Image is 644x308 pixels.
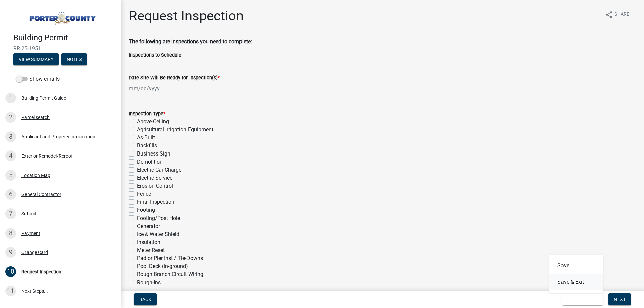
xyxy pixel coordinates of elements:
[549,274,603,290] button: Save & Exit
[137,222,160,230] label: Generator
[137,158,163,166] label: Demolition
[13,7,110,26] img: Porter County, Indiana
[129,8,244,24] h1: Request Inspection
[5,112,16,123] div: 2
[137,126,213,134] label: Agricultural Irrigation Equipment
[137,270,203,279] label: Rough Branch Circuit Wiring
[549,255,603,293] div: Save & Exit
[5,247,16,258] div: 9
[129,38,252,45] strong: The following are inspections you need to complete:
[5,93,16,103] div: 1
[13,45,107,52] span: RR-25-1951
[137,230,179,238] label: Ice & Water Shield
[21,211,36,216] div: Submit
[137,287,180,295] label: Rough-Ins (4 way)
[137,262,188,270] label: Pool Deck (in-ground)
[562,293,603,305] button: Save & Exit
[137,254,203,262] label: Pad or Pier Inst / Tie-Downs
[5,189,16,200] div: 6
[614,297,626,302] span: Next
[137,134,155,142] label: As-Built
[21,231,40,236] div: Payment
[139,297,151,302] span: Back
[5,228,16,239] div: 8
[137,206,155,214] label: Footing
[137,118,169,126] label: Above-Ceiling
[600,8,635,21] button: shareShare
[137,246,165,254] label: Meter Reset
[129,53,181,58] label: Inspections to Schedule
[5,286,16,296] div: 11
[21,115,50,120] div: Parcel search
[137,198,174,206] label: Final Inspection
[137,214,180,222] label: Footing/Post Hole
[549,258,603,274] button: Save
[137,238,160,246] label: Insulation
[137,142,157,150] label: Backfills
[137,174,172,182] label: Electric Service
[605,11,613,19] i: share
[608,293,631,305] button: Next
[614,11,629,19] span: Share
[5,150,16,161] div: 4
[5,208,16,219] div: 7
[13,33,115,43] h4: Building Permit
[21,269,61,274] div: Request Inspection
[13,57,59,62] wm-modal-confirm: Summary
[61,53,87,65] button: Notes
[21,250,48,255] div: Orange Card
[21,192,61,197] div: General Contractor
[61,57,87,62] wm-modal-confirm: Notes
[21,173,50,178] div: Location Map
[13,53,59,65] button: View Summary
[21,96,66,100] div: Building Permit Guide
[568,297,594,302] span: Save & Exit
[129,112,165,116] label: Inspection Type
[137,150,170,158] label: Business Sign
[137,279,161,287] label: Rough-Ins
[129,82,190,96] input: mm/dd/yyyy
[5,266,16,277] div: 10
[21,134,95,139] div: Applicant and Property Information
[16,75,60,83] label: Show emails
[137,166,183,174] label: Electric Car Charger
[129,76,220,80] label: Date Site Will Be Ready for Inspection(s)
[21,153,73,158] div: Exterior Remodel/Reroof
[5,170,16,181] div: 5
[137,182,173,190] label: Erosion Control
[137,190,151,198] label: Fence
[134,293,157,305] button: Back
[5,131,16,142] div: 3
